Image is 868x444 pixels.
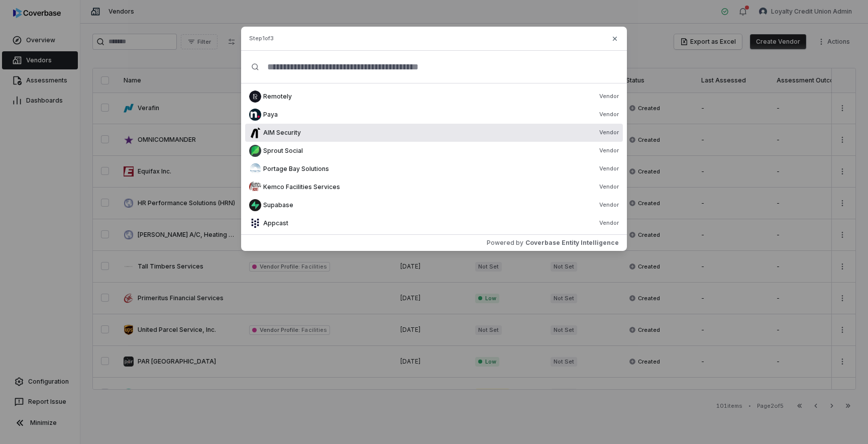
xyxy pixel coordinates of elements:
[249,163,261,175] img: faviconV2
[599,93,619,101] span: Vendor
[599,219,619,227] span: Vendor
[263,93,292,101] span: Remotely
[263,219,288,227] span: Appcast
[599,165,619,173] span: Vendor
[249,109,261,121] img: faviconV2
[599,147,619,155] span: Vendor
[249,145,261,157] img: faviconV2
[263,129,301,137] span: AIM Security
[487,239,523,247] span: Powered by
[249,91,261,103] img: faviconV2
[525,239,619,247] span: Coverbase Entity Intelligence
[263,147,303,155] span: Sprout Social
[249,35,274,42] span: Step 1 of 3
[263,183,340,191] span: Kemco Facilities Services
[241,83,627,234] div: Suggestions
[599,129,619,137] span: Vendor
[249,199,261,211] img: faviconV2
[249,127,261,139] img: faviconV2
[263,201,293,209] span: Supabase
[599,201,619,209] span: Vendor
[249,217,261,229] img: faviconV2
[263,165,329,173] span: Portage Bay Solutions
[249,181,261,193] img: faviconV2
[599,111,619,119] span: Vendor
[599,183,619,191] span: Vendor
[263,111,278,119] span: Paya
